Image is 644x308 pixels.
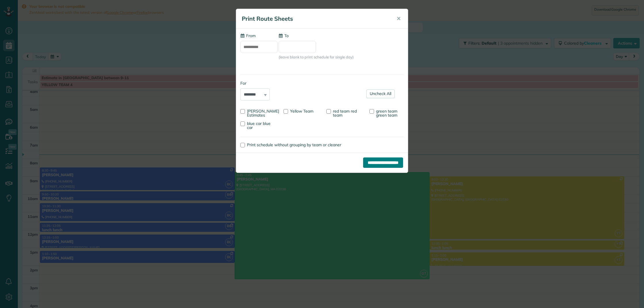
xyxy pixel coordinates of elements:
h5: Print Route Sheets [242,15,388,23]
span: (leave blank to print schedule for single day) [279,54,354,60]
label: From [240,33,256,39]
label: To [279,33,289,39]
label: For [240,80,270,86]
span: green team green team [376,109,397,118]
span: ✕ [396,15,401,22]
span: blue car blue car [247,121,271,130]
span: [PERSON_NAME] Estimates [247,109,279,118]
span: Yellow Team [290,109,313,114]
span: red team red team [333,109,357,118]
span: Print schedule without grouping by team or cleaner [247,142,341,147]
a: Uncheck All [366,90,395,98]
